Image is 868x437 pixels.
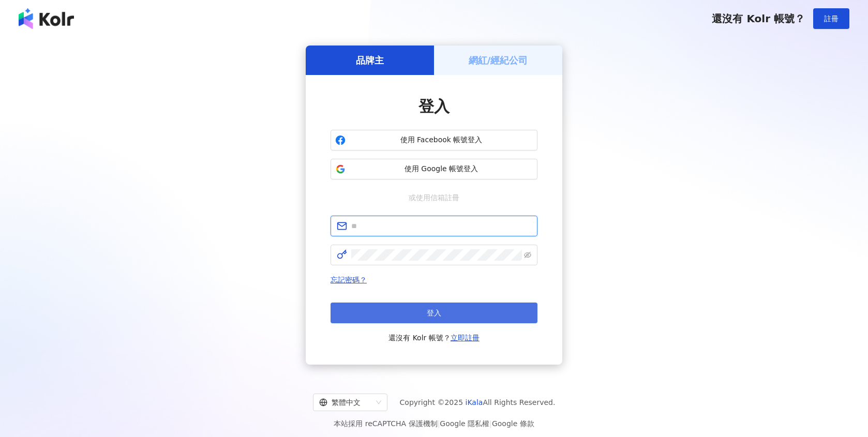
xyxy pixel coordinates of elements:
a: 立即註冊 [451,334,480,342]
span: 或使用信箱註冊 [401,192,467,203]
a: 忘記密碼？ [331,276,367,284]
button: 登入 [331,303,537,323]
span: 註冊 [824,14,839,23]
span: 登入 [418,97,450,115]
a: Google 隱私權 [440,419,489,428]
span: 使用 Facebook 帳號登入 [350,135,533,145]
button: 使用 Facebook 帳號登入 [331,130,537,150]
span: 還沒有 Kolr 帳號？ [712,12,805,25]
h5: 網紅/經紀公司 [469,54,528,67]
span: | [489,419,492,428]
span: 還沒有 Kolr 帳號？ [388,331,480,344]
div: 繁體中文 [319,394,372,411]
button: 註冊 [813,8,849,29]
h5: 品牌主 [356,54,384,67]
span: eye-invisible [524,251,531,259]
span: | [438,419,440,428]
img: logo [19,8,74,29]
button: 使用 Google 帳號登入 [331,159,537,179]
span: Copyright © 2025 All Rights Reserved. [400,396,556,409]
a: iKala [466,398,483,406]
span: 登入 [427,309,441,317]
span: 本站採用 reCAPTCHA 保護機制 [334,417,534,430]
span: 使用 Google 帳號登入 [350,164,533,174]
a: Google 條款 [492,419,534,428]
